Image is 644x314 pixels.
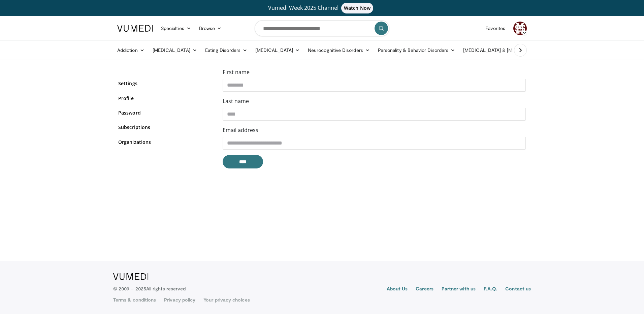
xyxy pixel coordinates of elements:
[118,109,213,116] a: Password
[513,22,527,35] img: Avatar
[203,296,250,303] a: Your privacy choices
[118,138,213,146] a: Organizations
[117,25,153,32] img: VuMedi Logo
[416,285,433,293] a: Careers
[223,68,250,76] label: First name
[484,285,497,293] a: F.A.Q.
[164,296,195,303] a: Privacy policy
[387,285,408,293] a: About Us
[255,20,389,36] input: Search topics, interventions
[118,95,213,102] a: Profile
[481,22,509,35] a: Favorites
[505,285,531,293] a: Contact us
[442,285,476,293] a: Partner with us
[113,285,186,292] p: © 2009 – 2025
[149,43,201,57] a: [MEDICAL_DATA]
[304,43,374,57] a: Neurocognitive Disorders
[118,3,526,13] a: Vumedi Week 2025 ChannelWatch Now
[341,3,373,13] span: Watch Now
[113,43,149,57] a: Addiction
[113,273,149,280] img: VuMedi Logo
[223,126,258,134] label: Email address
[118,80,213,87] a: Settings
[118,124,213,131] a: Subscriptions
[251,43,304,57] a: [MEDICAL_DATA]
[223,97,249,105] label: Last name
[146,286,186,291] span: All rights reserved
[195,22,226,35] a: Browse
[459,43,555,57] a: [MEDICAL_DATA] & [MEDICAL_DATA]
[374,43,459,57] a: Personality & Behavior Disorders
[201,43,251,57] a: Eating Disorders
[113,296,156,303] a: Terms & conditions
[157,22,195,35] a: Specialties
